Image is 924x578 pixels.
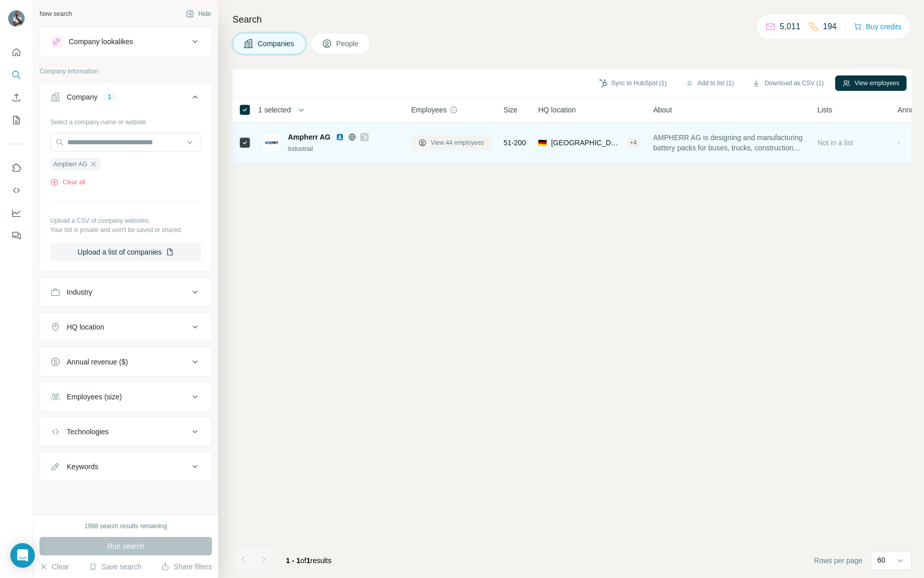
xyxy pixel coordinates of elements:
button: Dashboard [8,204,25,222]
button: Buy credits [854,20,901,34]
button: My lists [8,111,25,129]
button: Industry [40,280,211,304]
button: Save search [89,562,141,572]
div: New search [40,9,72,18]
span: View 44 employees [431,138,484,147]
img: Logo of Ampherr AG [263,134,280,151]
button: HQ location [40,315,211,339]
p: Upload a CSV of company websites. [50,216,201,225]
button: Feedback [8,226,25,245]
img: LinkedIn logo [336,133,344,141]
button: Keywords [40,454,211,479]
button: Company lookalikes [40,29,211,54]
button: Quick start [8,43,25,62]
p: Company information [40,67,212,76]
span: Rows per page [814,555,862,566]
span: Employees [411,105,447,115]
button: Use Surfe API [8,181,25,200]
span: - [897,139,900,147]
button: Share filters [161,562,212,572]
span: 1 [306,556,311,565]
button: Search [8,66,25,84]
h4: Search [233,12,912,27]
div: Annual revenue ($) [67,357,128,367]
p: 5,011 [780,21,800,33]
button: Use Surfe on LinkedIn [8,159,25,177]
button: Enrich CSV [8,88,25,107]
div: 1 [104,92,115,102]
div: + 4 [626,138,641,147]
button: Download as CSV (1) [745,75,831,91]
div: Industrial [288,144,399,153]
span: Not in a list [817,139,853,147]
span: Ampherr AG [288,132,331,142]
button: Sync to HubSpot (1) [592,75,674,91]
span: Size [504,105,517,115]
div: 1998 search results remaining [85,522,167,531]
div: HQ location [67,322,104,332]
button: Company1 [40,85,211,113]
span: About [653,105,672,115]
button: Clear [40,562,69,572]
span: 1 selected [258,105,291,115]
img: Avatar [8,10,25,27]
span: 1 - 1 [286,556,300,565]
span: HQ location [538,105,575,115]
button: Annual revenue ($) [40,350,211,374]
button: Employees (size) [40,384,211,409]
div: Technologies [67,427,109,437]
span: Lists [817,105,832,115]
span: of [300,556,306,565]
div: Company lookalikes [69,36,133,47]
span: Ampherr AG [53,160,87,169]
button: View employees [835,75,907,91]
span: [GEOGRAPHIC_DATA], [GEOGRAPHIC_DATA] [551,138,621,148]
button: Clear all [50,178,85,187]
span: 51-200 [504,138,526,148]
span: People [336,38,360,49]
button: Technologies [40,419,211,444]
p: Your list is private and won't be saved or shared. [50,225,201,235]
span: results [286,556,332,565]
p: 60 [877,555,885,565]
span: 🇩🇪 [538,138,547,148]
button: View 44 employees [411,135,491,150]
div: Open Intercom Messenger [10,543,35,568]
button: Upload a list of companies [50,243,201,261]
button: Add to list (1) [678,75,741,91]
div: Select a company name or website [50,113,201,127]
span: Companies [258,38,295,49]
div: Company [67,92,98,102]
p: 194 [823,21,837,33]
div: Keywords [67,461,98,472]
div: Employees (size) [67,392,122,402]
span: AMPHERR AG is designing and manufacturing battery packs for buses, trucks, construction machines,... [653,132,805,153]
div: Industry [67,287,92,297]
button: Hide [179,6,218,22]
